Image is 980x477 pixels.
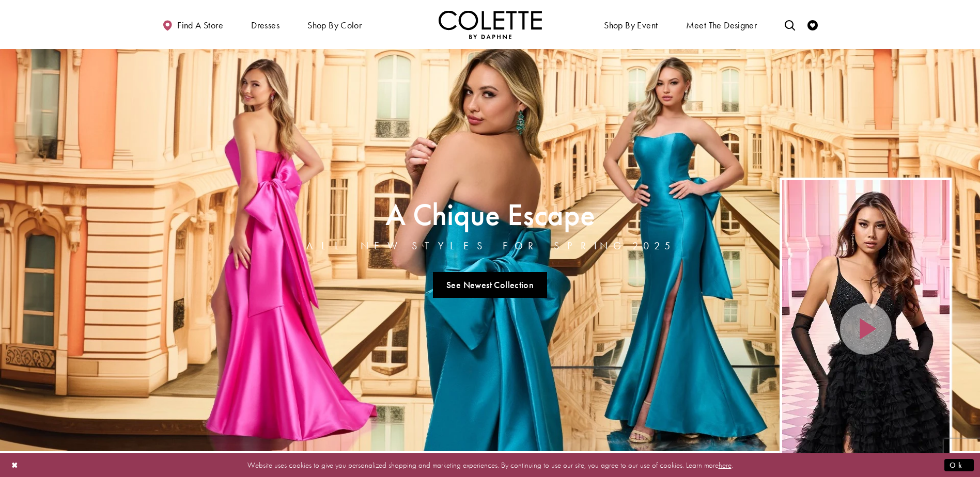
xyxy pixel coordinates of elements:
[782,10,798,39] a: Toggle search
[439,10,542,39] a: Visit Home Page
[305,10,364,39] span: Shop by color
[307,20,362,30] span: Shop by color
[683,10,760,39] a: Meet the designer
[944,458,974,471] button: Submit Dialog
[805,10,820,39] a: Check Wishlist
[248,10,282,39] span: Dresses
[604,20,658,30] span: Shop By Event
[251,20,279,30] span: Dresses
[177,20,223,30] span: Find a store
[433,272,548,298] a: See Newest Collection A Chique Escape All New Styles For Spring 2025
[686,20,757,30] span: Meet the designer
[601,10,660,39] span: Shop By Event
[74,458,906,472] p: Website uses cookies to give you personalized shopping and marketing experiences. By continuing t...
[719,459,732,470] a: here
[6,456,24,474] button: Close Dialog
[439,10,542,39] img: Colette by Daphne
[303,268,677,302] ul: Slider Links
[160,10,226,39] a: Find a store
